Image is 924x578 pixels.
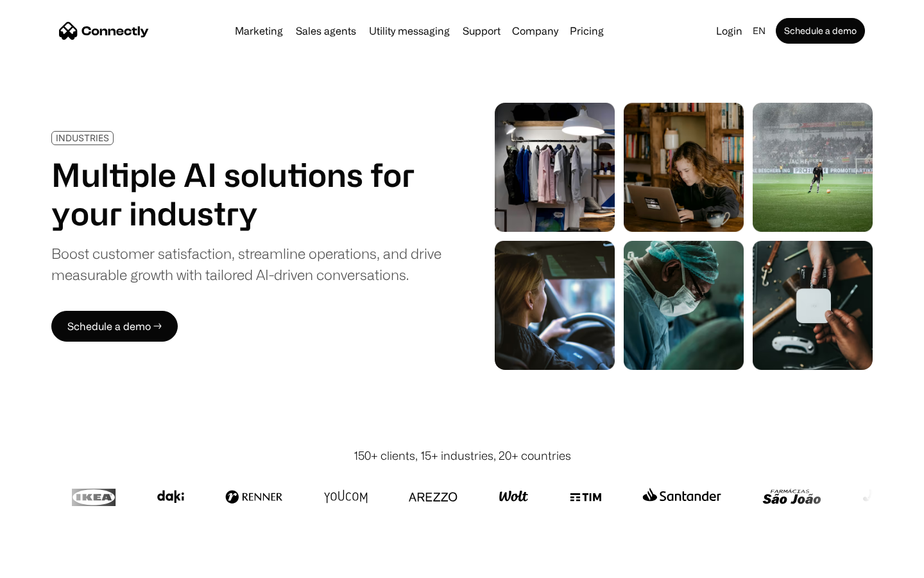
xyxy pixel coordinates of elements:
h1: Multiple AI solutions for your industry [51,155,441,232]
ul: Language list [26,556,77,574]
a: Support [458,26,506,36]
div: 150+ clients, 15+ industries, 20+ countries [354,447,571,464]
a: Utility messaging [364,26,455,36]
div: Company [512,22,558,40]
div: en [753,22,766,40]
a: Pricing [565,26,609,36]
a: Schedule a demo → [51,311,178,342]
div: Boost customer satisfaction, streamline operations, and drive measurable growth with tailored AI-... [51,243,441,285]
div: INDUSTRIES [56,133,109,143]
aside: Language selected: English [13,554,77,574]
a: Marketing [230,26,288,36]
a: Login [711,22,748,40]
a: Schedule a demo [776,18,865,44]
a: Sales agents [291,26,361,36]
